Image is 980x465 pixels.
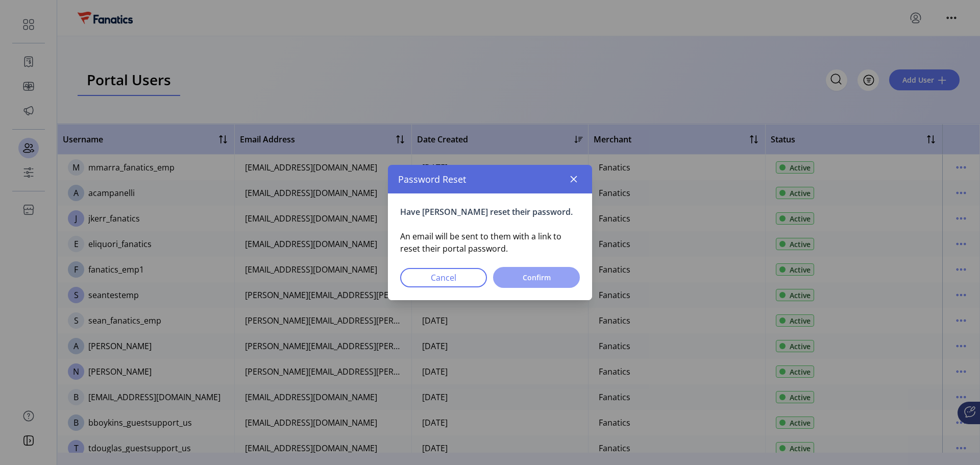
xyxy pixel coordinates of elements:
[400,230,580,255] p: An email will be sent to them with a link to reset their portal password.
[413,272,474,284] span: Cancel
[398,173,466,186] span: Password Reset
[493,267,580,288] button: Confirm
[400,206,580,218] p: Have [PERSON_NAME] reset their password.
[400,268,487,287] button: Cancel
[506,272,567,283] span: Confirm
